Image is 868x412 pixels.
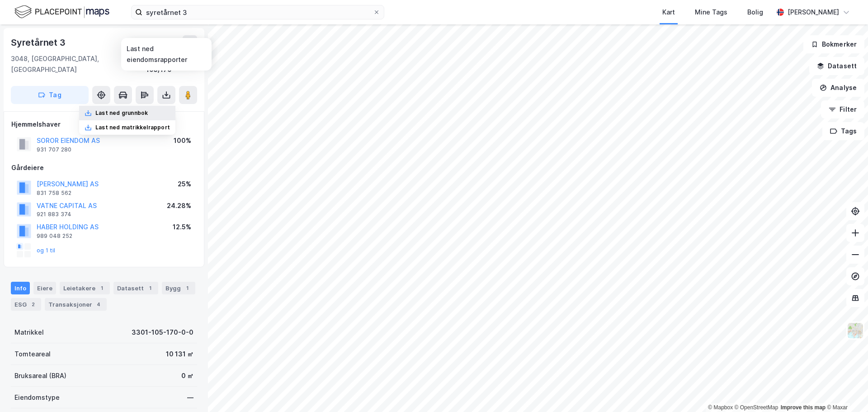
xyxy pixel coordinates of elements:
[11,35,67,50] div: Syretårnet 3
[45,298,107,311] div: Transaksjoner
[132,327,193,338] div: 3301-105-170-0-0
[113,282,158,294] div: Datasett
[812,79,864,97] button: Analyse
[14,327,44,338] div: Matrikkel
[167,200,191,211] div: 24.28%
[11,162,197,173] div: Gårdeiere
[823,369,868,412] div: Kontrollprogram for chat
[166,349,193,360] div: 10 131 ㎡
[37,189,71,197] div: 831 758 562
[11,282,30,294] div: Info
[94,300,103,309] div: 4
[181,370,193,381] div: 0 ㎡
[14,349,51,360] div: Tomteareal
[142,5,373,19] input: Søk på adresse, matrikkel, gårdeiere, leietakere eller personer
[747,7,763,18] div: Bolig
[178,179,191,189] div: 25%
[173,222,191,232] div: 12.5%
[97,284,106,293] div: 1
[33,282,56,294] div: Eiere
[183,284,192,293] div: 1
[95,124,170,131] div: Last ned matrikkelrapport
[146,53,197,75] div: Drammen, 105/170
[37,232,72,240] div: 989 048 252
[11,119,197,130] div: Hjemmelshaver
[823,369,868,412] iframe: Chat Widget
[781,404,826,411] a: Improve this map
[14,4,109,20] img: logo.f888ab2527a4732fd821a326f86c7f29.svg
[14,392,60,403] div: Eiendomstype
[847,322,864,339] img: Z
[174,135,191,146] div: 100%
[708,404,733,411] a: Mapbox
[14,370,66,381] div: Bruksareal (BRA)
[809,57,864,75] button: Datasett
[37,146,71,153] div: 931 707 280
[28,300,38,309] div: 2
[735,404,778,411] a: OpenStreetMap
[11,86,89,104] button: Tag
[187,392,193,403] div: —
[37,211,71,218] div: 921 883 374
[662,7,675,18] div: Kart
[60,282,110,294] div: Leietakere
[95,109,148,117] div: Last ned grunnbok
[788,7,839,18] div: [PERSON_NAME]
[821,100,864,118] button: Filter
[822,122,864,140] button: Tags
[11,53,146,75] div: 3048, [GEOGRAPHIC_DATA], [GEOGRAPHIC_DATA]
[162,282,195,294] div: Bygg
[11,298,41,311] div: ESG
[146,284,155,293] div: 1
[803,35,864,53] button: Bokmerker
[695,7,727,18] div: Mine Tags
